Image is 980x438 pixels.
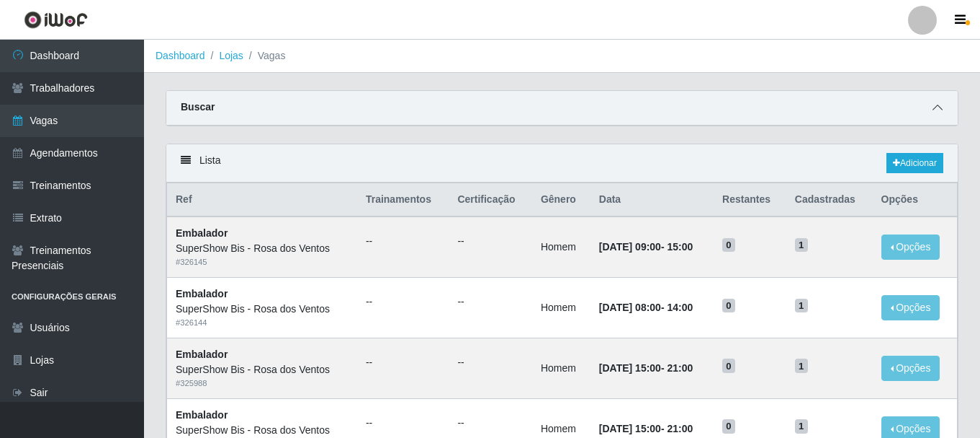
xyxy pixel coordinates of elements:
[667,241,693,253] time: 15:00
[722,359,735,373] span: 0
[667,302,693,313] time: 14:00
[176,288,228,299] strong: Embalador
[366,355,441,370] ul: --
[457,355,523,370] ul: --
[176,227,228,239] strong: Embalador
[156,50,205,61] a: Dashboard
[886,153,943,173] a: Adicionar
[599,241,693,253] strong: -
[219,50,243,61] a: Lojas
[599,302,661,313] time: [DATE] 08:00
[176,241,349,256] div: SuperShow Bis - Rosa dos Ventos
[176,423,349,438] div: SuperShow Bis - Rosa dos Ventos
[457,416,523,431] ul: --
[167,183,357,217] th: Ref
[795,359,808,373] span: 1
[176,256,349,268] div: # 326145
[667,362,693,374] time: 21:00
[176,362,349,377] div: SuperShow Bis - Rosa dos Ventos
[532,216,590,277] td: Homem
[176,302,349,317] div: SuperShow Bis - Rosa dos Ventos
[366,294,441,310] ul: --
[599,302,693,313] strong: -
[599,423,693,434] strong: -
[449,183,531,217] th: Certificação
[181,101,215,113] strong: Buscar
[590,183,714,217] th: Data
[881,295,940,320] button: Opções
[366,234,441,249] ul: --
[457,234,523,249] ul: --
[795,419,808,434] span: 1
[881,235,940,260] button: Opções
[873,183,958,217] th: Opções
[786,183,873,217] th: Cadastradas
[176,317,349,329] div: # 326144
[176,349,228,360] strong: Embalador
[722,419,735,434] span: 0
[532,278,590,338] td: Homem
[795,238,808,253] span: 1
[457,294,523,310] ul: --
[722,238,735,253] span: 0
[599,362,661,374] time: [DATE] 15:00
[24,11,88,29] img: CoreUI Logo
[881,356,940,381] button: Opções
[599,241,661,253] time: [DATE] 09:00
[166,144,958,183] div: Lista
[357,183,449,217] th: Trainamentos
[714,183,786,217] th: Restantes
[176,409,228,421] strong: Embalador
[667,423,693,434] time: 21:00
[795,299,808,313] span: 1
[532,338,590,398] td: Homem
[532,183,590,217] th: Gênero
[366,416,441,431] ul: --
[243,48,286,63] li: Vagas
[722,299,735,313] span: 0
[599,362,693,374] strong: -
[176,377,349,390] div: # 325988
[144,40,980,73] nav: breadcrumb
[599,423,661,434] time: [DATE] 15:00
